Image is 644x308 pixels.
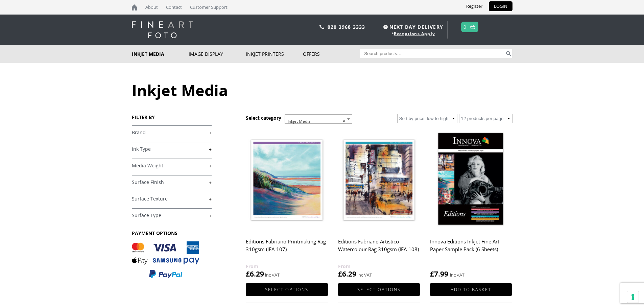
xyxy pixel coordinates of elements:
a: Image Display [189,45,246,63]
a: 0 [463,22,467,32]
img: basket.svg [470,25,475,29]
a: Add to basket: “Innova Editions Inkjet Fine Art Paper Sample Pack (6 Sheets)” [430,283,512,296]
h4: Surface Texture [132,192,212,205]
a: 020 3968 3333 [328,24,365,30]
select: Shop order [397,114,457,123]
h3: Select category [246,115,281,121]
h3: FILTER BY [132,114,212,120]
span: £ [338,269,342,279]
a: Exceptions Apply [394,31,435,37]
h2: Editions Fabriano Printmaking Rag 310gsm (IFA-107) [246,235,328,262]
a: + [132,146,212,152]
span: × [343,117,345,126]
img: Editions Fabriano Printmaking Rag 310gsm (IFA-107) [246,128,328,231]
img: logo-white.svg [132,21,193,38]
img: phone.svg [319,25,324,29]
img: PAYMENT OPTIONS [132,241,199,279]
h3: PAYMENT OPTIONS [132,230,212,236]
bdi: 6.29 [246,269,264,279]
bdi: 7.99 [430,269,448,279]
a: Innova Editions Inkjet Fine Art Paper Sample Pack (6 Sheets) £7.99 inc VAT [430,128,512,279]
input: Search products… [360,49,505,58]
a: Register [461,1,487,11]
strong: inc VAT [450,271,464,279]
button: Search [505,49,512,58]
a: Select options for “Editions Fabriano Artistico Watercolour Rag 310gsm (IFA-108)” [338,283,420,296]
h4: Media Weight [132,159,212,172]
h4: Ink Type [132,142,212,156]
a: Inkjet Printers [246,45,303,63]
h2: Editions Fabriano Artistico Watercolour Rag 310gsm (IFA-108) [338,235,420,262]
a: + [132,129,212,136]
a: Select options for “Editions Fabriano Printmaking Rag 310gsm (IFA-107)” [246,283,328,296]
span: £ [246,269,250,279]
a: + [132,163,212,169]
a: Editions Fabriano Printmaking Rag 310gsm (IFA-107) £6.29 [246,128,328,279]
h4: Surface Finish [132,175,212,189]
a: Editions Fabriano Artistico Watercolour Rag 310gsm (IFA-108) £6.29 [338,128,420,279]
a: Offers [303,45,360,63]
button: Your consent preferences for tracking technologies [627,291,639,303]
img: time.svg [383,25,388,29]
h4: Brand [132,125,212,139]
span: Inkjet Media [285,114,352,124]
span: NEXT DAY DELIVERY [382,23,443,31]
a: Inkjet Media [132,45,189,63]
a: LOGIN [489,1,512,11]
bdi: 6.29 [338,269,356,279]
span: Inkjet Media [285,115,352,128]
span: £ [430,269,434,279]
h1: Inkjet Media [132,80,512,100]
img: Innova Editions Inkjet Fine Art Paper Sample Pack (6 Sheets) [430,128,512,231]
img: Editions Fabriano Artistico Watercolour Rag 310gsm (IFA-108) [338,128,420,231]
a: + [132,179,212,186]
h2: Innova Editions Inkjet Fine Art Paper Sample Pack (6 Sheets) [430,235,512,262]
a: + [132,196,212,202]
h4: Surface Type [132,208,212,222]
a: + [132,212,212,219]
